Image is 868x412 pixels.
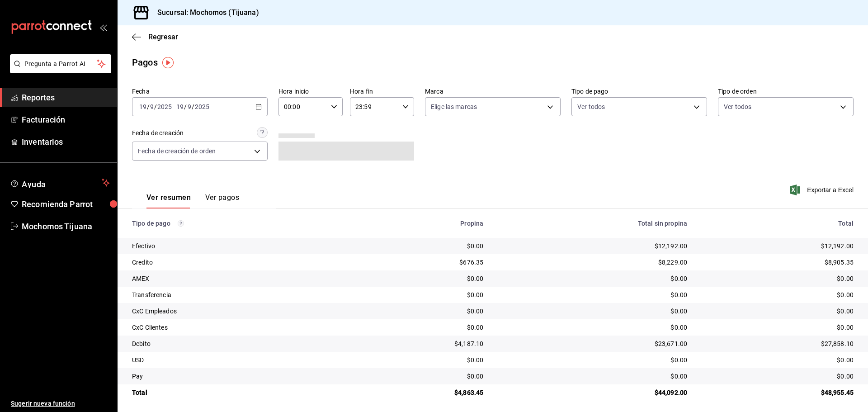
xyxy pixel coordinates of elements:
[702,355,854,365] div: $0.00
[178,220,184,227] svg: Los pagos realizados con Pay y otras terminales son montos brutos.
[359,372,484,381] div: $0.00
[154,103,157,110] span: /
[498,307,687,316] div: $0.00
[702,242,854,251] div: $12,192.00
[132,355,345,365] div: USD
[498,220,687,227] div: Total sin propina
[148,33,178,41] span: Regresar
[22,136,110,148] span: Inventarios
[498,290,687,299] div: $0.00
[138,147,216,156] span: Fecha de creación de orden
[359,339,484,348] div: $4,187.10
[132,242,345,251] div: Efectivo
[350,88,414,95] label: Hora fin
[702,307,854,316] div: $0.00
[22,177,98,188] span: Ayuda
[132,323,345,332] div: CxC Clientes
[150,103,154,110] input: --
[132,372,345,381] div: Pay
[359,258,484,267] div: $676.35
[132,307,345,316] div: CxC Empleados
[146,193,239,208] div: navigation tabs
[192,103,194,110] span: /
[132,33,178,41] button: Regresar
[359,242,484,251] div: $0.00
[359,220,484,227] div: Propina
[205,193,239,208] button: Ver pagos
[162,57,174,68] img: Tooltip marker
[431,102,477,111] span: Elige las marcas
[132,56,158,69] div: Pagos
[498,388,687,397] div: $44,092.00
[359,388,484,397] div: $4,863.45
[498,355,687,365] div: $0.00
[132,274,345,283] div: AMEX
[146,193,191,208] button: Ver resumen
[702,274,854,283] div: $0.00
[359,274,484,283] div: $0.00
[10,54,111,73] button: Pregunta a Parrot AI
[173,103,175,110] span: -
[132,388,345,397] div: Total
[498,323,687,332] div: $0.00
[498,258,687,267] div: $8,229.00
[132,290,345,299] div: Transferencia
[718,88,854,95] label: Tipo de orden
[359,355,484,365] div: $0.00
[132,339,345,348] div: Debito
[22,91,110,104] span: Reportes
[150,7,259,18] h3: Sucursal: Mochomos (Tijuana)
[132,88,268,95] label: Fecha
[139,103,147,110] input: --
[99,24,107,31] button: open_drawer_menu
[498,372,687,381] div: $0.00
[498,242,687,251] div: $12,192.00
[132,220,345,227] div: Tipo de pago
[702,323,854,332] div: $0.00
[359,323,484,332] div: $0.00
[359,307,484,316] div: $0.00
[132,128,184,138] div: Fecha de creación
[425,88,561,95] label: Marca
[702,388,854,397] div: $48,955.45
[24,59,97,69] span: Pregunta a Parrot AI
[194,103,210,110] input: ----
[132,258,345,267] div: Credito
[184,103,187,110] span: /
[571,88,707,95] label: Tipo de pago
[22,198,110,210] span: Recomienda Parrot
[577,102,605,111] span: Ver todos
[702,220,854,227] div: Total
[498,274,687,283] div: $0.00
[11,399,110,408] span: Sugerir nueva función
[157,103,172,110] input: ----
[702,290,854,299] div: $0.00
[792,185,854,195] button: Exportar a Excel
[22,220,110,232] span: Mochomos Tijuana
[724,102,751,111] span: Ver todos
[22,114,110,126] span: Facturación
[702,258,854,267] div: $8,905.35
[702,372,854,381] div: $0.00
[6,66,111,75] a: Pregunta a Parrot AI
[702,339,854,348] div: $27,858.10
[176,103,184,110] input: --
[278,88,343,95] label: Hora inicio
[147,103,150,110] span: /
[359,290,484,299] div: $0.00
[187,103,192,110] input: --
[498,339,687,348] div: $23,671.00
